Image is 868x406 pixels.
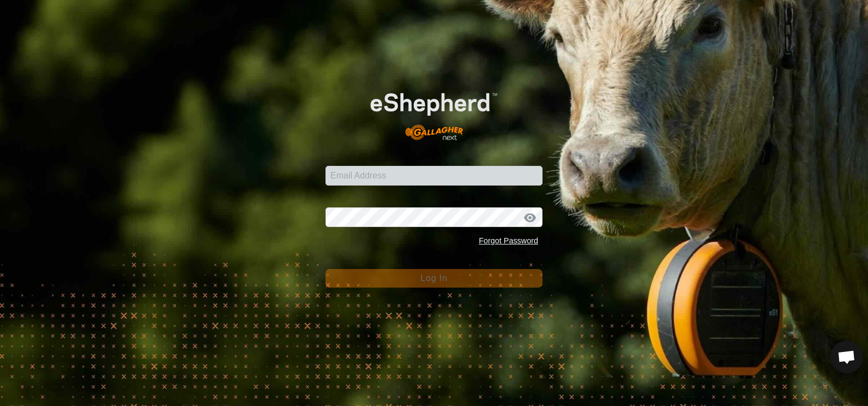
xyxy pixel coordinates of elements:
div: Open chat [830,341,863,373]
button: Log In [325,269,542,288]
img: E-shepherd Logo [347,75,521,149]
a: Forgot Password [479,236,538,245]
span: Log In [420,273,447,283]
input: Email Address [325,166,542,186]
